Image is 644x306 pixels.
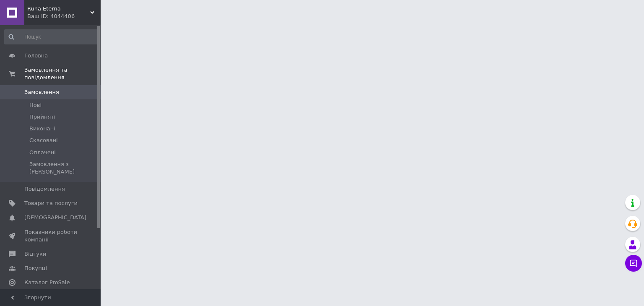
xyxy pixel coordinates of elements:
[24,66,101,81] span: Замовлення та повідомлення
[29,113,55,121] span: Прийняті
[625,255,642,272] button: Чат з покупцем
[24,279,70,286] span: Каталог ProSale
[24,200,78,207] span: Товари та послуги
[27,13,101,20] div: Ваш ID: 4044406
[24,52,48,60] span: Головна
[29,161,98,176] span: Замовлення з [PERSON_NAME]
[27,5,90,13] span: Runa Eterna
[24,250,46,258] span: Відгуки
[24,265,47,272] span: Покупці
[29,125,55,132] span: Виконані
[29,137,58,144] span: Скасовані
[24,228,78,244] span: Показники роботи компанії
[24,88,59,96] span: Замовлення
[4,29,99,44] input: Пошук
[29,149,56,156] span: Оплачені
[24,185,65,193] span: Повідомлення
[29,101,42,109] span: Нові
[24,214,86,221] span: [DEMOGRAPHIC_DATA]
